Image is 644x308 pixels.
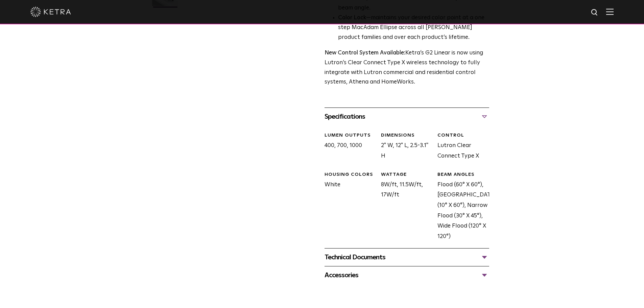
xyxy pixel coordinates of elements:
div: White [319,171,376,242]
strong: New Control System Available: [325,50,405,56]
div: Technical Documents [325,252,489,263]
img: ketra-logo-2019-white [30,7,71,17]
li: —maintains your desired color point at a one step MacAdam Ellipse across all [PERSON_NAME] produc... [338,13,489,43]
div: WATTAGE [381,171,432,178]
div: DIMENSIONS [381,132,432,139]
img: search icon [591,8,599,17]
div: Specifications [325,111,489,122]
div: LUMEN OUTPUTS [325,132,376,139]
div: CONTROL [437,132,489,139]
div: Accessories [325,270,489,281]
div: Lutron Clear Connect Type X [432,132,489,161]
img: Hamburger%20Nav.svg [606,8,614,15]
div: 8W/ft, 11.5W/ft, 17W/ft [376,171,432,242]
div: Flood (60° X 60°), [GEOGRAPHIC_DATA] (10° X 60°), Narrow Flood (30° X 45°), Wide Flood (120° X 120°) [432,171,489,242]
div: 2" W, 12" L, 2.5-3.1" H [376,132,432,161]
div: BEAM ANGLES [437,171,489,178]
p: Ketra’s G2 Linear is now using Lutron’s Clear Connect Type X wireless technology to fully integra... [325,48,489,88]
div: HOUSING COLORS [325,171,376,178]
div: 400, 700, 1000 [319,132,376,161]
